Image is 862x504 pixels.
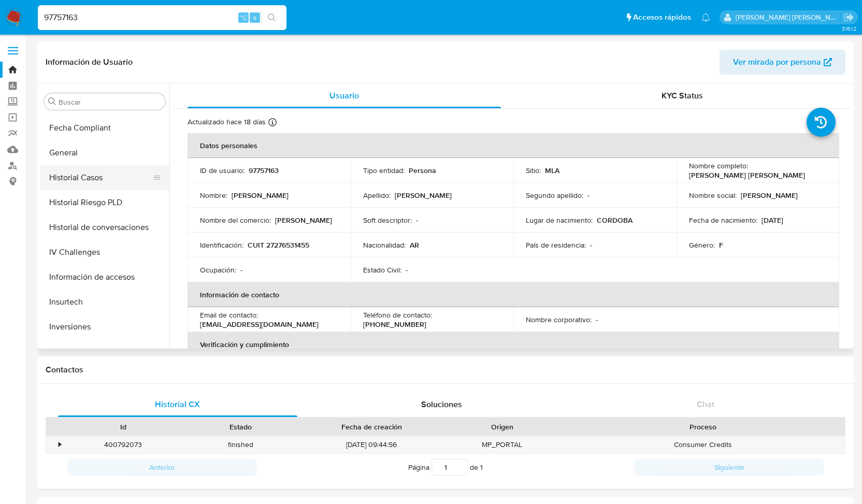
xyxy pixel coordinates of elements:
[232,191,289,200] p: [PERSON_NAME]
[40,215,169,240] button: Historial de conversaciones
[188,332,839,357] th: Verificación y cumplimiento
[697,398,714,410] span: Chat
[596,315,598,324] p: -
[182,436,299,453] div: finished
[363,215,412,225] p: Soft descriptor :
[40,240,169,265] button: IV Challenges
[188,117,266,127] p: Actualizado hace 18 días
[363,191,391,200] p: Apellido :
[64,436,182,453] div: 400792073
[689,170,805,180] p: [PERSON_NAME] [PERSON_NAME]
[239,12,247,22] span: ⌥
[40,190,169,215] button: Historial Riesgo PLD
[200,320,319,329] p: [EMAIL_ADDRESS][DOMAIN_NAME]
[701,13,710,22] a: Notificaciones
[71,422,175,432] div: Id
[200,310,258,320] p: Email de contacto :
[741,191,798,200] p: [PERSON_NAME]
[409,166,436,175] p: Persona
[40,339,169,364] button: Items
[843,12,854,23] a: Salir
[406,265,408,275] p: -
[253,12,256,22] span: s
[395,191,452,200] p: [PERSON_NAME]
[40,314,169,339] button: Inversiones
[736,12,840,22] p: rene.vale@mercadolibre.com
[48,97,56,106] button: Buscar
[307,422,436,432] div: Fecha de creación
[189,422,292,432] div: Estado
[249,166,279,175] p: 97757163
[275,215,332,225] p: [PERSON_NAME]
[416,215,418,225] p: -
[633,12,691,23] span: Accesos rápidos
[587,191,590,200] p: -
[200,191,227,200] p: Nombre :
[526,191,583,200] p: Segundo apellido :
[590,240,592,250] p: -
[188,133,839,158] th: Datos personales
[200,240,243,250] p: Identificación :
[46,365,845,375] h1: Contactos
[408,459,483,476] span: Página de
[363,265,401,275] p: Estado Civil :
[40,165,161,190] button: Historial Casos
[689,191,737,200] p: Nombre social :
[59,440,61,450] div: •
[526,315,592,324] p: Nombre corporativo :
[363,166,405,175] p: Tipo entidad :
[720,50,845,75] button: Ver mirada por persona
[689,240,715,250] p: Género :
[40,116,169,140] button: Fecha Compliant
[40,265,169,290] button: Información de accesos
[363,320,426,329] p: [PHONE_NUMBER]
[46,57,133,67] h1: Información de Usuario
[261,10,282,25] button: search-icon
[597,215,633,225] p: CORDOBA
[526,240,586,250] p: País de residencia :
[240,265,242,275] p: -
[526,166,541,175] p: Sitio :
[689,161,748,170] p: Nombre completo :
[568,422,838,432] div: Proceso
[38,11,286,24] input: Buscar usuario o caso...
[40,140,169,165] button: General
[443,436,561,453] div: MP_PORTAL
[188,282,839,307] th: Información de contacto
[200,265,236,275] p: Ocupación :
[762,215,783,225] p: [DATE]
[526,215,593,225] p: Lugar de nacimiento :
[561,436,845,453] div: Consumer Credits
[40,290,169,314] button: Insurtech
[363,240,406,250] p: Nacionalidad :
[545,166,559,175] p: MLA
[421,398,462,410] span: Soluciones
[248,240,309,250] p: CUIT 27276531455
[59,97,161,107] input: Buscar
[733,50,821,75] span: Ver mirada por persona
[200,166,245,175] p: ID de usuario :
[662,90,703,102] span: KYC Status
[67,459,256,476] button: Anterior
[155,398,200,410] span: Historial CX
[635,459,824,476] button: Siguiente
[719,240,723,250] p: F
[363,310,432,320] p: Teléfono de contacto :
[451,422,554,432] div: Origen
[300,436,443,453] div: [DATE] 09:44:56
[329,90,359,102] span: Usuario
[689,215,757,225] p: Fecha de nacimiento :
[480,462,483,472] span: 1
[410,240,419,250] p: AR
[200,215,271,225] p: Nombre del comercio :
